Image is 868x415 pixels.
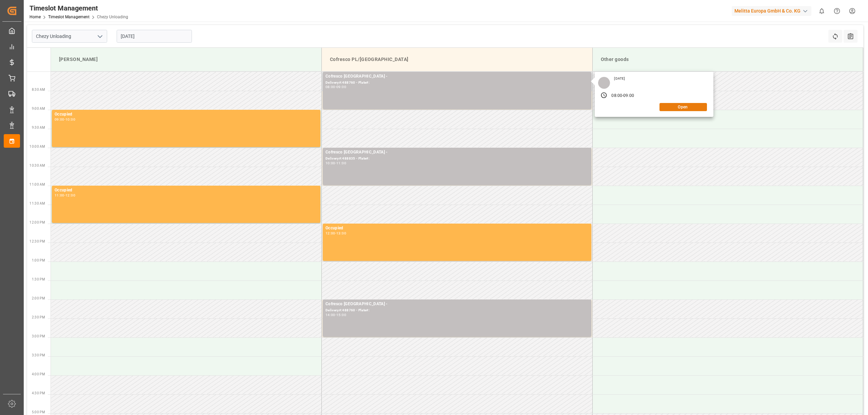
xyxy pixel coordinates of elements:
div: Occupied [325,225,589,232]
span: 10:30 AM [29,164,45,167]
div: 08:00 [325,85,335,88]
div: 12:00 [325,232,335,235]
div: Occupied [55,111,318,118]
div: 13:00 [336,232,346,235]
div: - [335,232,336,235]
div: Cofresco PL/[GEOGRAPHIC_DATA] [327,53,587,66]
button: show 0 new notifications [814,3,829,19]
span: 2:00 PM [32,296,45,300]
span: 5:00 PM [32,410,45,414]
input: Type to search/select [32,30,107,43]
button: Help Center [829,3,845,19]
div: - [335,162,336,165]
div: 10:00 [65,118,75,121]
div: Melitta Europa GmbH & Co. KG [732,6,811,16]
span: 1:30 PM [32,277,45,281]
span: 4:30 PM [32,391,45,395]
div: - [335,85,336,88]
div: Timeslot Management [29,3,128,13]
span: 3:30 PM [32,353,45,357]
div: 11:00 [336,162,346,165]
span: 4:00 PM [32,372,45,376]
span: 12:00 PM [29,221,45,224]
a: Timeslot Management [48,15,90,19]
div: Other goods [598,53,858,66]
a: Home [29,15,41,19]
div: - [64,194,65,197]
div: - [622,93,623,99]
span: 10:00 AM [29,145,45,148]
div: Occupied [55,187,318,194]
div: [DATE] [612,76,627,81]
div: Cofresco [GEOGRAPHIC_DATA] - [325,301,589,308]
div: 12:00 [65,194,75,197]
div: - [335,313,336,316]
span: 9:30 AM [32,126,45,129]
div: Cofresco [GEOGRAPHIC_DATA] - [325,73,589,80]
div: 09:00 [55,118,64,121]
div: 09:00 [623,93,634,99]
div: [PERSON_NAME] [56,53,316,66]
button: Open [659,103,707,111]
span: 9:00 AM [32,107,45,110]
span: 1:00 PM [32,258,45,262]
input: DD.MM.YYYY [117,30,192,43]
span: 8:30 AM [32,88,45,91]
button: Melitta Europa GmbH & Co. KG [732,4,814,17]
div: Delivery#:488835 - Plate#: [325,156,589,162]
div: Cofresco [GEOGRAPHIC_DATA] - [325,149,589,156]
div: 14:00 [325,313,335,316]
div: - [64,118,65,121]
div: Delivery#:488760 - Plate#: [325,80,589,86]
span: 12:30 PM [29,240,45,243]
span: 3:00 PM [32,334,45,338]
button: open menu [95,31,105,42]
div: 15:00 [336,313,346,316]
div: 08:00 [611,93,622,99]
div: Delivery#:488760 - Plate#: [325,308,589,313]
div: 09:00 [336,85,346,88]
span: 11:30 AM [29,202,45,205]
span: 2:30 PM [32,315,45,319]
span: 11:00 AM [29,183,45,186]
div: 11:00 [55,194,64,197]
div: 10:00 [325,162,335,165]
